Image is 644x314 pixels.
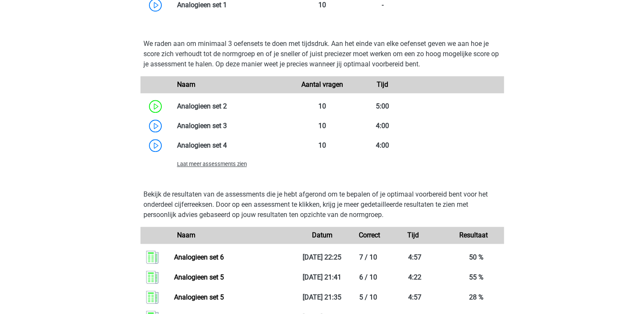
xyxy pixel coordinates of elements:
[174,293,224,301] a: Analogieen set 5
[171,101,292,111] div: Analogieen set 2
[177,161,247,167] span: Laat meer assessments zien
[171,121,292,131] div: Analogieen set 3
[174,273,224,281] a: Analogieen set 5
[443,230,504,240] div: Resultaat
[171,80,292,90] div: Naam
[143,189,501,220] p: Bekijk de resultaten van de assessments die je hebt afgerond om te bepalen of je optimaal voorber...
[292,230,352,240] div: Datum
[174,253,224,261] a: Analogieen set 6
[383,230,443,240] div: Tijd
[171,230,292,240] div: Naam
[143,39,501,69] p: We raden aan om minimaal 3 oefensets te doen met tijdsdruk. Aan het einde van elke oefenset geven...
[171,140,292,151] div: Analogieen set 4
[352,80,413,90] div: Tijd
[352,230,383,240] div: Correct
[292,80,352,90] div: Aantal vragen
